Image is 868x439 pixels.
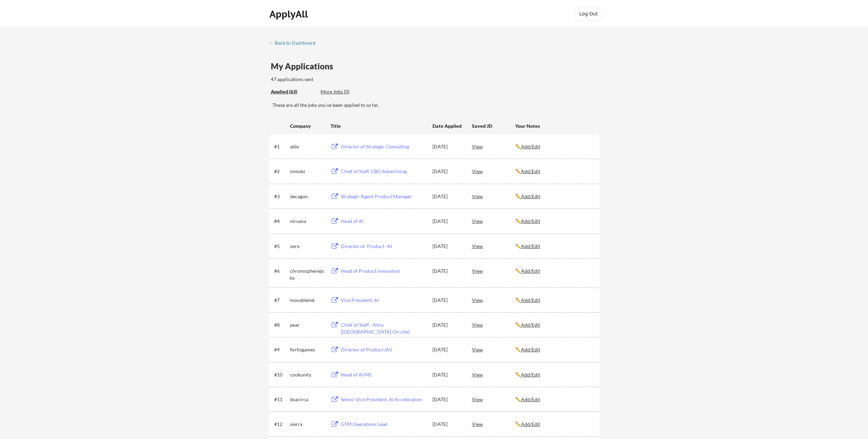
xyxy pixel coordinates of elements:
div: ✏️ [515,396,593,403]
div: View [472,240,515,252]
div: [DATE] [432,346,463,353]
div: Director of Product (AI) [341,346,426,353]
div: Chief of Staff - Atrix [[GEOGRAPHIC_DATA] On-site] [341,322,426,335]
div: #10 [274,371,288,378]
div: #2 [274,168,288,175]
div: fortisgames [290,346,324,353]
div: ApplyAll [269,8,310,20]
div: ✏️ [515,168,593,175]
div: Vice President, AI [341,297,426,304]
div: View [472,215,515,227]
div: Date Applied [432,123,463,130]
div: ✏️ [515,243,593,250]
div: My Applications [271,62,339,70]
div: Applied (63) [271,88,315,95]
div: cookunity [290,371,324,378]
div: [DATE] [432,218,463,225]
u: Add/Edit [521,396,540,402]
div: #7 [274,297,288,304]
div: ✏️ [515,322,593,328]
div: Saved JD [472,120,515,132]
u: Add/Edit [521,372,540,378]
div: [DATE] [432,243,463,250]
div: ✏️ [515,371,593,378]
div: #3 [274,193,288,200]
button: Log Out [575,7,602,21]
div: #11 [274,396,288,403]
div: #9 [274,346,288,353]
a: ← Back to Dashboard [269,40,321,47]
div: #1 [274,143,288,150]
div: View [472,165,515,177]
div: GTM Operations Lead [341,421,426,428]
div: chronospherejobs [290,268,324,281]
div: ✏️ [515,421,593,428]
div: nirvana [290,218,324,225]
div: These are all the jobs you've been applied to so far. [273,102,600,109]
div: decagon [290,193,324,200]
u: Add/Edit [521,421,540,427]
div: Head of Product Innovation [341,268,426,274]
u: Add/Edit [521,243,540,249]
div: dxacirca [290,396,324,403]
div: Your Notes [515,123,593,130]
div: #5 [274,243,288,250]
div: ✏️ [515,218,593,225]
div: [DATE] [432,193,463,200]
div: inmobi [290,168,324,175]
div: ✏️ [515,346,593,353]
div: Senior Vice President, AI Acceleration [341,396,426,403]
div: sierra [290,421,324,428]
div: #12 [274,421,288,428]
div: [DATE] [432,168,463,175]
div: View [472,393,515,405]
div: able [290,143,324,150]
u: Add/Edit [521,347,540,352]
div: movableink [290,297,324,304]
div: View [472,418,515,430]
div: [DATE] [432,297,463,304]
div: These are job applications we think you'd be a good fit for, but couldn't apply you to automatica... [321,88,371,95]
div: [DATE] [432,396,463,403]
u: Add/Edit [521,218,540,224]
div: Director of Strategic Consulting [341,143,426,150]
div: ✏️ [515,297,593,304]
div: Head of AI/ML [341,371,426,378]
div: View [472,368,515,381]
div: Company [290,123,324,130]
div: Strategic Agent Product Manager [341,193,426,200]
div: #8 [274,322,288,328]
div: View [472,343,515,356]
div: [DATE] [432,421,463,428]
div: #6 [274,268,288,274]
div: More Jobs (0) [321,88,371,95]
div: ✏️ [515,193,593,200]
div: [DATE] [432,143,463,150]
div: View [472,318,515,331]
div: 47 applications sent [271,76,404,83]
div: xero [290,243,324,250]
div: ✏️ [515,143,593,150]
div: Title [331,123,426,130]
div: Head of AI [341,218,426,225]
div: Director of Product -AI [341,243,426,250]
u: Add/Edit [521,193,540,199]
div: [DATE] [432,371,463,378]
u: Add/Edit [521,144,540,149]
div: ← Back to Dashboard [269,41,321,45]
div: These are all the jobs you've been applied to so far. [271,88,315,95]
div: pear [290,322,324,328]
div: [DATE] [432,322,463,328]
u: Add/Edit [521,268,540,274]
u: Add/Edit [521,297,540,303]
div: View [472,294,515,306]
div: View [472,264,515,277]
div: #4 [274,218,288,225]
div: [DATE] [432,268,463,274]
div: View [472,190,515,202]
div: ✏️ [515,268,593,274]
u: Add/Edit [521,322,540,328]
div: View [472,140,515,153]
u: Add/Edit [521,168,540,174]
div: Chief of Staff, CBO Advertising [341,168,426,175]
